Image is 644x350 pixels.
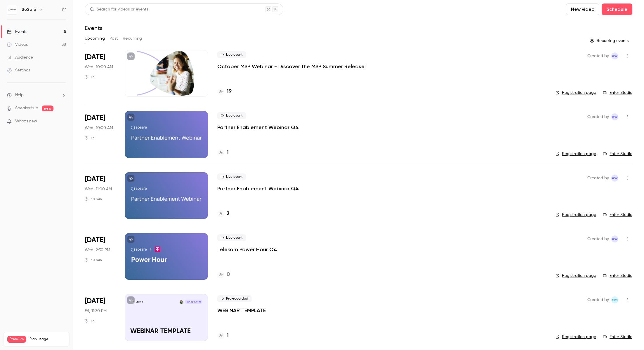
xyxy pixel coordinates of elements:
[556,90,596,96] a: Registration page
[611,52,618,59] span: Alexandra Wasilewski
[7,54,33,60] div: Audience
[217,185,299,192] a: Partner Enablement Webinar Q4
[85,296,105,306] span: [DATE]
[185,300,202,304] span: [DATE] 11:30 PM
[85,50,115,97] div: Oct 15 Wed, 10:00 AM (Europe/Berlin)
[85,52,105,62] span: [DATE]
[227,88,232,96] h4: 19
[587,113,609,120] span: Created by
[227,271,230,279] h4: 0
[130,328,202,335] p: WEBINAR TEMPLATE
[7,42,28,48] div: Videos
[612,113,618,120] span: AW
[217,88,232,96] a: 19
[125,294,208,341] a: WEBINAR TEMPLATESoSafeJacqueline Jayne[DATE] 11:30 PMWEBINAR TEMPLATE
[227,210,230,218] h4: 2
[612,235,618,242] span: AW
[566,3,599,15] button: New video
[123,34,142,43] button: Recurring
[217,173,246,180] span: Live event
[227,332,229,340] h4: 1
[587,36,632,45] button: Recurring events
[85,175,105,184] span: [DATE]
[603,273,632,279] a: Enter Studio
[217,246,277,253] a: Telekom Power Hour Q4
[603,334,632,340] a: Enter Studio
[136,300,143,303] p: SoSafe
[42,105,53,111] span: new
[217,332,229,340] a: 1
[217,210,230,218] a: 2
[85,64,113,70] span: Wed, 10:00 AM
[85,125,113,131] span: Wed, 10:00 AM
[556,212,596,218] a: Registration page
[7,5,17,14] img: SoSafe
[227,149,229,157] h4: 1
[85,258,102,262] div: 30 min
[587,175,609,182] span: Created by
[611,175,618,182] span: Alexandra Wasilewski
[587,235,609,242] span: Created by
[217,149,229,157] a: 1
[612,296,618,303] span: MM
[612,52,618,59] span: AW
[85,247,110,253] span: Wed, 2:30 PM
[85,111,115,158] div: Nov 12 Wed, 10:00 AM (Europe/Berlin)
[85,197,102,201] div: 30 min
[85,34,105,43] button: Upcoming
[85,294,115,341] div: Dec 31 Fri, 11:30 PM (Europe/Vienna)
[85,172,115,219] div: Nov 12 Wed, 11:00 AM (Europe/Berlin)
[612,175,618,182] span: AW
[90,6,148,13] div: Search for videos or events
[7,29,27,35] div: Events
[85,319,95,323] div: 1 h
[217,124,299,131] a: Partner Enablement Webinar Q4
[85,235,105,245] span: [DATE]
[217,307,266,314] a: WEBINAR TEMPLATE
[556,273,596,279] a: Registration page
[603,212,632,218] a: Enter Studio
[7,336,26,343] span: Premium
[602,3,632,15] button: Schedule
[85,24,103,31] h1: Events
[603,151,632,157] a: Enter Studio
[85,308,107,314] span: Fri, 11:30 PM
[611,235,618,242] span: Alexandra Wasilewski
[611,113,618,120] span: Alexandra Wasilewski
[587,296,609,303] span: Created by
[556,334,596,340] a: Registration page
[59,119,66,124] iframe: Noticeable Trigger
[217,51,246,58] span: Live event
[15,92,24,98] span: Help
[22,7,36,13] h6: SoSafe
[85,75,95,79] div: 1 h
[556,151,596,157] a: Registration page
[15,105,38,111] a: SpeakerHub
[85,136,95,140] div: 1 h
[217,271,230,279] a: 0
[7,92,66,98] li: help-dropdown-opener
[179,300,183,304] img: Jacqueline Jayne
[110,34,118,43] button: Past
[217,234,246,241] span: Live event
[587,52,609,59] span: Created by
[611,296,618,303] span: Max Mertznich
[15,118,37,124] span: What's new
[217,112,246,119] span: Live event
[603,90,632,96] a: Enter Studio
[85,113,105,123] span: [DATE]
[7,67,30,73] div: Settings
[85,186,112,192] span: Wed, 11:00 AM
[217,295,252,302] span: Pre-recorded
[29,337,66,342] span: Plan usage
[85,233,115,280] div: Nov 12 Wed, 2:30 PM (Europe/Berlin)
[217,63,366,70] a: October MSP Webinar - Discover the MSP Summer Release!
